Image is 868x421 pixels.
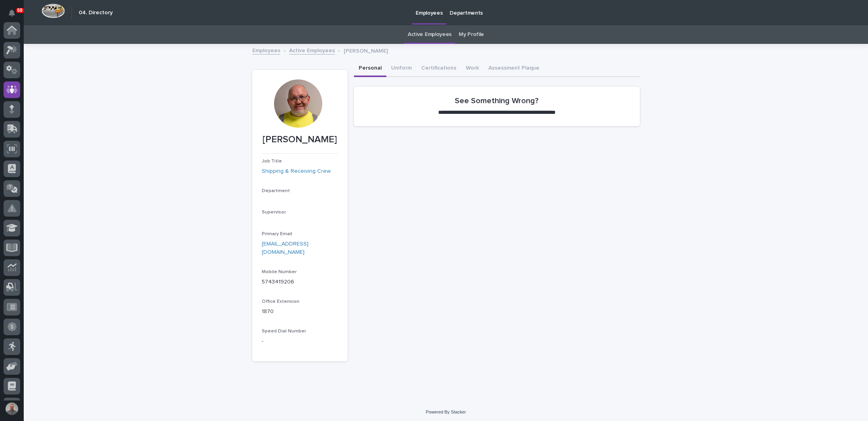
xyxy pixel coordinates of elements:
[262,167,331,176] a: Shipping & Receiving Crew
[262,189,290,193] span: Department
[262,134,338,145] p: [PERSON_NAME]
[262,159,282,164] span: Job Title
[262,241,308,255] a: [EMAIL_ADDRESS][DOMAIN_NAME]
[262,337,338,345] p: -
[459,25,484,44] a: My Profile
[42,4,65,18] img: Workspace Logo
[262,299,299,304] span: Office Extension
[408,25,452,44] a: Active Employees
[262,308,338,316] p: 1870
[484,60,544,77] button: Assessment Plaque
[344,46,388,55] p: [PERSON_NAME]
[461,60,484,77] button: Work
[262,210,286,215] span: Supervisor
[455,96,539,106] h2: See Something Wrong?
[4,5,20,21] button: Notifications
[262,279,294,285] a: 5743419206
[262,232,292,236] span: Primary Email
[79,9,113,16] h2: 04. Directory
[289,45,335,55] a: Active Employees
[426,410,466,414] a: Powered By Stacker
[262,270,297,274] span: Mobile Number
[354,60,386,77] button: Personal
[4,400,20,417] button: users-avatar
[252,45,280,55] a: Employees
[10,9,20,22] div: Notifications68
[416,60,461,77] button: Certifications
[262,329,306,334] span: Speed Dial Number
[386,60,416,77] button: Uniform
[17,8,23,13] p: 68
